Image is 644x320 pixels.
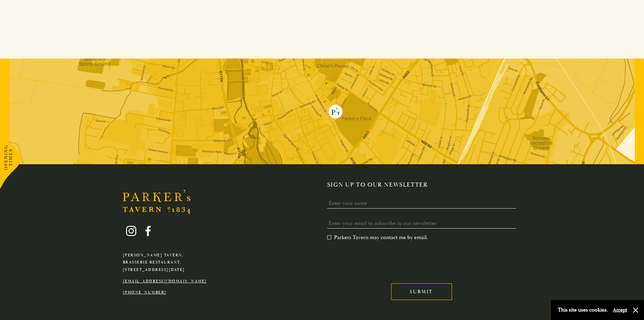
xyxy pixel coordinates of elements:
button: Accept [613,307,627,313]
img: map [9,59,635,164]
iframe: reCAPTCHA [327,246,430,273]
p: [PERSON_NAME] Tavern, Brasserie Restaurant, [STREET_ADDRESS][DATE] [123,252,207,274]
input: Enter your name [327,198,516,209]
a: [PHONE_NUMBER] [123,290,167,295]
input: Enter your email to subscribe to our newsletter [327,218,516,229]
input: Submit [391,283,452,300]
h2: Sign up to our newsletter [327,181,522,189]
p: This site uses cookies. [558,305,608,315]
label: Parkers Tavern may contact me by email. [327,234,428,241]
a: [EMAIL_ADDRESS][DOMAIN_NAME] [123,279,207,284]
button: Close and accept [632,307,639,314]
